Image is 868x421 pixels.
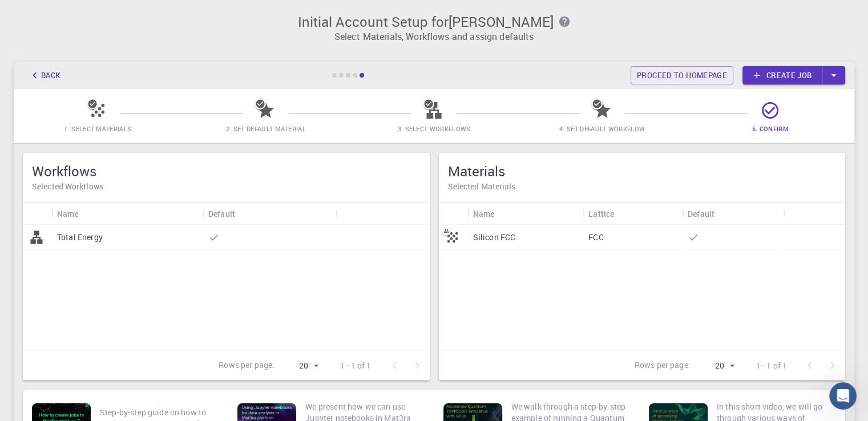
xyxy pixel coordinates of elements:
div: Default [682,203,783,225]
div: 20 [279,358,322,374]
a: Create job [742,66,822,84]
button: Sort [235,204,253,222]
div: Default [203,203,336,225]
span: Υποστήριξη [20,8,81,18]
span: 1. Select Materials [64,124,131,133]
div: Icon [439,203,467,225]
div: Name [473,203,495,225]
div: Default [208,203,235,225]
a: Proceed to homepage [631,66,733,84]
span: 2. Set Default Material [226,124,306,133]
p: 1–1 of 1 [756,360,787,371]
p: Total Energy [57,232,103,243]
p: FCC [588,232,603,243]
p: Select Materials, Workflows and assign defaults [21,30,847,43]
button: Back [23,66,66,84]
span: 5. Confirm [752,124,789,133]
h5: Materials [448,162,837,180]
div: Lattice [583,203,682,225]
button: Sort [614,204,632,222]
p: Rows per page: [219,359,274,373]
h6: Selected Materials [448,180,837,193]
div: Lattice [588,203,614,225]
div: Icon [23,203,51,225]
p: Rows per page: [635,359,691,373]
button: Sort [79,204,97,222]
iframe: Intercom live chat [829,382,857,410]
h6: Selected Workflows [32,180,421,193]
button: Sort [494,204,512,222]
button: Sort [714,204,733,222]
h5: Workflows [32,162,421,180]
p: Silicon FCC [473,232,516,243]
p: 1–1 of 1 [340,360,371,371]
div: Name [51,203,203,225]
div: Name [467,203,583,225]
div: 20 [695,358,738,374]
span: 3. Select Workflows [397,124,470,133]
span: 4. Set Default Workflow [559,124,645,133]
div: Default [688,203,714,225]
h3: Initial Account Setup for [PERSON_NAME] [21,14,847,30]
div: Name [57,203,79,225]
